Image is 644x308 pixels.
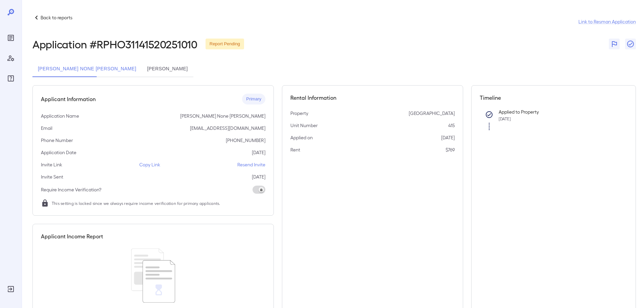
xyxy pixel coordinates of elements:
[448,122,455,129] p: 415
[578,18,636,25] a: Link to Resman Application
[441,134,455,141] p: [DATE]
[52,200,220,207] span: This setting is locked since we always require income verification for primary applicants.
[290,94,455,102] h5: Rental Information
[41,232,103,240] h5: Applicant Income Report
[5,32,16,43] div: Reports
[5,284,16,294] div: Log Out
[142,61,193,77] button: [PERSON_NAME]
[41,149,76,156] p: Application Date
[5,73,16,84] div: FAQ
[499,109,617,115] p: Applied to Property
[409,110,455,117] p: [GEOGRAPHIC_DATA]
[625,39,636,49] button: Close Report
[609,39,620,49] button: Flag Report
[41,186,101,193] p: Require Income Verification?
[290,134,313,141] p: Applied on
[41,137,73,144] p: Phone Number
[41,161,62,168] p: Invite Link
[252,149,265,156] p: [DATE]
[252,173,265,180] p: [DATE]
[206,41,244,47] span: Report Pending
[5,53,16,64] div: Manage Users
[32,38,197,50] h2: Application # RPHO31141520251010
[242,96,265,102] span: Primary
[446,146,455,153] p: $769
[32,61,142,77] button: [PERSON_NAME] None [PERSON_NAME]
[41,14,72,21] p: Back to reports
[290,110,308,117] p: Property
[237,161,265,168] p: Resend Invite
[41,95,96,103] h5: Applicant Information
[226,137,265,144] p: [PHONE_NUMBER]
[480,94,628,102] h5: Timeline
[41,113,79,119] p: Application Name
[190,125,265,132] p: [EMAIL_ADDRESS][DOMAIN_NAME]
[41,173,63,180] p: Invite Sent
[41,125,52,132] p: Email
[139,161,160,168] p: Copy Link
[290,122,318,129] p: Unit Number
[499,116,511,121] span: [DATE]
[290,146,300,153] p: Rent
[180,113,265,119] p: [PERSON_NAME] None [PERSON_NAME]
